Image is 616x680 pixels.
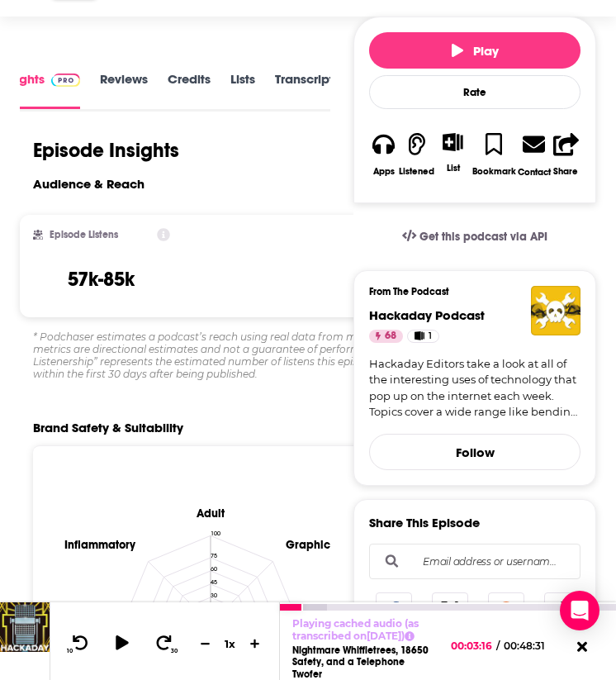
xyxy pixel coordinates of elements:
[389,216,561,257] a: Get this podcast via API
[435,122,471,183] div: Show More ButtonList
[230,72,255,109] a: Lists
[369,434,580,470] button: Follow
[369,32,580,69] button: Play
[51,74,80,87] img: Podchaser Pro
[518,166,551,178] div: Contact
[407,330,439,343] a: 1
[369,307,485,323] a: Hackaday Podcast
[432,592,468,627] a: Share on X/Twitter
[33,176,145,192] h3: Audience & Reach
[149,634,181,654] button: 30
[211,552,217,559] tspan: 75
[531,286,580,335] img: Hackaday Podcast
[369,356,580,421] a: Hackaday Editors take a look at all of the interesting uses of technology that pop up on the inte...
[447,162,460,174] div: List
[419,230,547,244] span: Get this podcast via API
[216,637,244,650] div: 1 x
[33,138,179,163] h1: Episode Insights
[373,166,395,177] div: Apps
[369,286,567,297] h3: From The Podcast
[211,565,217,573] tspan: 60
[369,122,398,188] button: Apps
[552,122,580,188] button: Share
[292,617,437,642] p: Playing cached audio (as transcribed on [DATE] )
[496,640,500,652] span: /
[560,591,599,630] div: Open Intercom Messenger
[67,648,73,654] span: 10
[50,229,118,240] h2: Episode Listens
[168,72,211,109] a: Credits
[286,537,330,551] text: Graphic
[376,592,412,627] a: Share on Facebook
[292,644,429,680] a: Nightmare Whiffletrees, 18650 Safety, and a Telephone Twofer
[20,330,509,380] div: * Podchaser estimates a podcast’s reach using real data from millions of devices. These metrics a...
[211,530,220,537] tspan: 100
[383,544,566,578] input: Email address or username...
[452,43,499,59] span: Play
[211,592,217,599] tspan: 30
[369,515,480,530] h3: Share This Episode
[68,267,135,292] h3: 57k-85k
[369,75,580,109] div: Rate
[33,420,183,435] h2: Brand Safety & Suitability
[399,166,434,177] div: Listened
[472,166,516,177] div: Bookmark
[429,328,432,345] span: 1
[64,537,136,551] text: Inflammatory
[517,122,552,188] a: Contact
[64,634,95,654] button: 10
[275,72,334,109] a: Transcript
[553,166,578,177] div: Share
[471,122,517,188] button: Bookmark
[385,328,396,345] span: 68
[451,640,496,652] span: 00:03:16
[369,330,403,343] a: 68
[436,133,470,151] button: Show More Button
[500,640,562,652] span: 00:48:31
[196,506,225,521] text: Adult
[398,122,435,188] button: Listened
[100,72,148,109] a: Reviews
[369,544,580,579] div: Search followers
[171,648,178,654] span: 30
[211,578,217,586] tspan: 45
[488,592,524,627] a: Share on Reddit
